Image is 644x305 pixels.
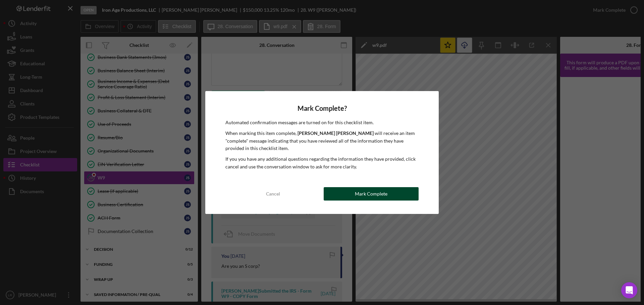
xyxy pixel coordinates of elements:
[298,130,374,136] b: [PERSON_NAME] [PERSON_NAME]
[355,187,387,201] div: Mark Complete
[225,130,419,152] p: When marking this item complete, will receive an item "complete" message indicating that you have...
[225,104,419,112] h4: Mark Complete?
[225,119,419,126] p: Automated confirmation messages are turned on for this checklist item.
[225,187,320,201] button: Cancel
[324,187,419,201] button: Mark Complete
[225,155,419,170] p: If you you have any additional questions regarding the information they have provided, click canc...
[266,187,280,201] div: Cancel
[621,282,637,298] div: Open Intercom Messenger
